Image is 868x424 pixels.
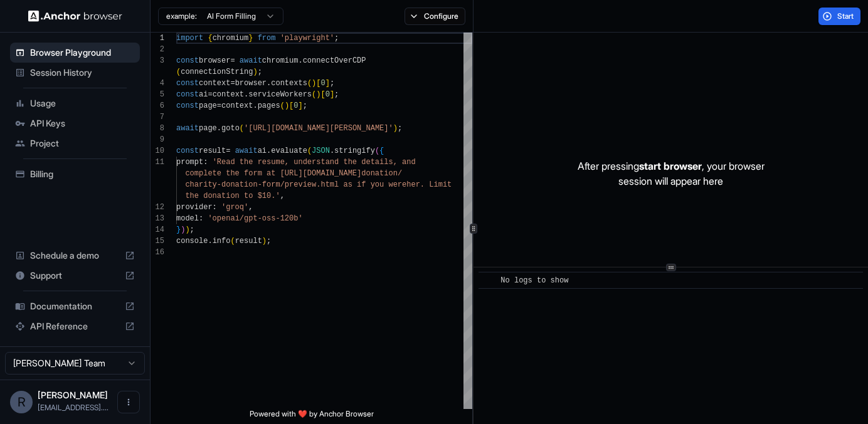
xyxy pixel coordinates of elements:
[199,101,217,110] span: page
[406,180,452,189] span: her. Limit
[203,158,208,167] span: :
[248,203,253,212] span: ,
[176,90,199,99] span: const
[262,56,299,65] span: chromium
[10,43,140,63] div: Browser Playground
[151,100,164,111] div: 6
[30,97,135,110] span: Usage
[199,56,230,65] span: browser
[151,111,164,123] div: 7
[244,124,393,133] span: '[URL][DOMAIN_NAME][PERSON_NAME]'
[267,79,271,88] span: .
[398,124,402,133] span: ;
[316,90,320,99] span: )
[176,214,199,223] span: model
[258,101,280,110] span: pages
[221,124,240,133] span: goto
[213,34,249,43] span: chromium
[28,10,122,22] img: Anchor Logo
[280,34,334,43] span: 'playwright'
[375,147,379,155] span: (
[330,79,334,88] span: ;
[208,34,212,43] span: {
[230,56,235,65] span: =
[151,134,164,145] div: 9
[258,68,262,76] span: ;
[176,124,199,133] span: await
[151,157,164,168] div: 11
[10,391,33,413] div: R
[303,101,307,110] span: ;
[176,203,213,212] span: provider
[217,101,221,110] span: =
[213,203,217,212] span: :
[151,145,164,157] div: 10
[298,56,302,65] span: .
[235,79,267,88] span: browser
[253,101,257,110] span: .
[578,158,765,189] p: After pressing , your browser session will appear here
[176,34,203,43] span: import
[208,214,302,223] span: 'openai/gpt-oss-120b'
[10,113,140,133] div: API Keys
[30,66,135,79] span: Session History
[303,56,366,65] span: connectOverCDP
[30,320,120,333] span: API Reference
[325,79,330,88] span: ]
[230,237,235,246] span: (
[334,147,375,155] span: stringify
[307,79,312,88] span: (
[330,147,334,155] span: .
[185,180,406,189] span: charity-donation-form/preview.html as if you were
[312,79,316,88] span: )
[176,68,181,76] span: (
[213,158,416,167] span: 'Read the resume, understand the details, and
[244,90,248,99] span: .
[151,44,164,55] div: 2
[330,90,334,99] span: ]
[405,8,465,25] button: Configure
[217,124,221,133] span: .
[235,147,258,155] span: await
[267,147,271,155] span: .
[176,225,181,234] span: }
[10,296,140,316] div: Documentation
[320,90,325,99] span: [
[10,246,140,266] div: Schedule a demo
[208,90,212,99] span: =
[262,237,267,246] span: )
[30,249,120,262] span: Schedule a demo
[185,192,280,200] span: the donation to $10.'
[280,192,285,200] span: ,
[818,8,860,25] button: Start
[294,101,298,110] span: 0
[176,237,208,246] span: console
[334,34,339,43] span: ;
[221,203,248,212] span: 'groq'
[226,147,230,155] span: =
[393,124,398,133] span: )
[837,11,855,21] span: Start
[30,300,120,313] span: Documentation
[185,225,189,234] span: )
[151,89,164,100] div: 5
[181,68,253,76] span: connectionString
[10,164,140,184] div: Billing
[176,158,203,167] span: prompt
[181,225,185,234] span: )
[320,79,325,88] span: 0
[176,56,199,65] span: const
[176,79,199,88] span: const
[230,79,235,88] span: =
[361,169,402,178] span: donation/
[325,90,330,99] span: 0
[199,79,230,88] span: context
[199,147,226,155] span: result
[176,101,199,110] span: const
[30,269,120,282] span: Support
[253,68,257,76] span: )
[250,409,374,424] span: Powered with ❤️ by Anchor Browser
[30,117,135,130] span: API Keys
[10,266,140,286] div: Support
[199,90,208,99] span: ai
